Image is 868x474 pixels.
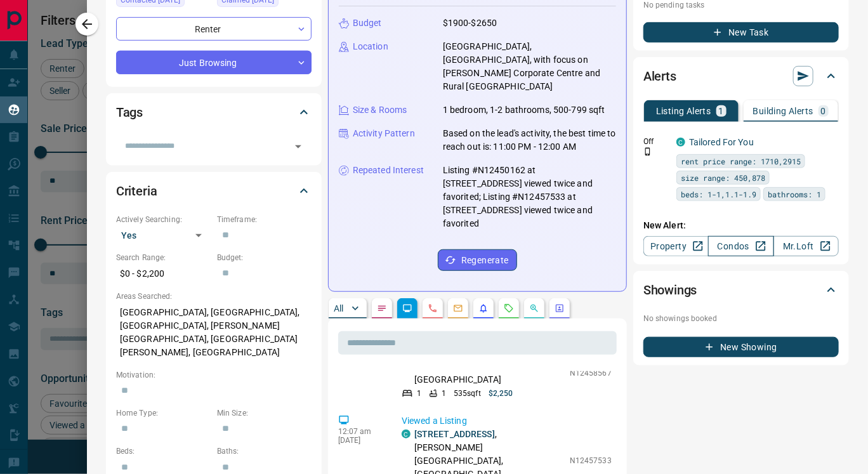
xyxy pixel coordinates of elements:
p: $1900-$2650 [443,16,497,30]
div: Showings [643,275,839,305]
button: New Showing [643,337,839,357]
svg: Push Notification Only [643,147,652,156]
p: 1 [417,388,421,399]
div: Tags [116,97,312,128]
h2: Tags [116,102,143,122]
a: Tailored For You [689,137,754,147]
p: 535 sqft [454,388,481,399]
p: Listing Alerts [656,107,711,115]
h2: Showings [643,280,697,300]
p: Repeated Interest [353,164,424,177]
a: Property [643,236,709,256]
p: [GEOGRAPHIC_DATA], [GEOGRAPHIC_DATA], [GEOGRAPHIC_DATA], [PERSON_NAME][GEOGRAPHIC_DATA], [GEOGRAP... [116,302,312,363]
p: Budget: [217,252,312,263]
p: No showings booked [643,313,839,324]
p: Based on the lead's activity, the best time to reach out is: 11:00 PM - 12:00 AM [443,127,616,154]
a: Condos [708,236,773,256]
p: Areas Searched: [116,291,312,302]
a: Mr.Loft [773,236,839,256]
svg: Listing Alerts [478,303,489,313]
p: [DATE] [338,436,383,445]
p: Motivation: [116,369,312,381]
h2: Alerts [643,66,676,86]
div: Renter [116,17,312,41]
p: N12458567 [570,367,612,379]
p: Budget [353,16,382,30]
div: condos.ca [402,430,411,438]
p: $2,250 [489,388,513,399]
p: 12:07 am [338,427,383,436]
button: Open [289,138,307,155]
a: [STREET_ADDRESS] [414,429,495,439]
div: Criteria [116,176,312,206]
p: Actively Searching: [116,214,211,225]
div: Just Browsing [116,51,312,74]
span: bathrooms: 1 [768,188,821,201]
p: Home Type: [116,407,211,419]
p: [GEOGRAPHIC_DATA], [GEOGRAPHIC_DATA], with focus on [PERSON_NAME] Corporate Centre and Rural [GEO... [443,40,616,93]
p: 1 [719,107,724,115]
p: New Alert: [643,219,839,232]
p: $0 - $2,200 [116,263,211,284]
svg: Opportunities [529,303,539,313]
svg: Requests [504,303,514,313]
p: Min Size: [217,407,312,419]
p: Size & Rooms [353,103,407,117]
span: rent price range: 1710,2915 [681,155,801,168]
p: Timeframe: [217,214,312,225]
p: Baths: [217,445,312,457]
span: size range: 450,878 [681,171,765,184]
h2: Criteria [116,181,157,201]
p: Viewed a Listing [402,414,612,428]
p: 0 [821,107,826,115]
button: New Task [643,22,839,43]
div: Yes [116,225,211,246]
p: 1 [442,388,446,399]
p: Activity Pattern [353,127,415,140]
svg: Notes [377,303,387,313]
p: Location [353,40,388,53]
p: Listing #N12450162 at [STREET_ADDRESS] viewed twice and favorited; Listing #N12457533 at [STREET_... [443,164,616,230]
svg: Agent Actions [555,303,565,313]
div: Alerts [643,61,839,91]
svg: Calls [428,303,438,313]
span: beds: 1-1,1.1-1.9 [681,188,756,201]
p: 1 bedroom, 1-2 bathrooms, 500-799 sqft [443,103,605,117]
p: All [334,304,344,313]
button: Regenerate [438,249,517,271]
svg: Lead Browsing Activity [402,303,412,313]
p: Beds: [116,445,211,457]
p: Building Alerts [753,107,813,115]
svg: Emails [453,303,463,313]
p: N12457533 [570,455,612,466]
div: condos.ca [676,138,685,147]
p: Search Range: [116,252,211,263]
p: Off [643,136,669,147]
